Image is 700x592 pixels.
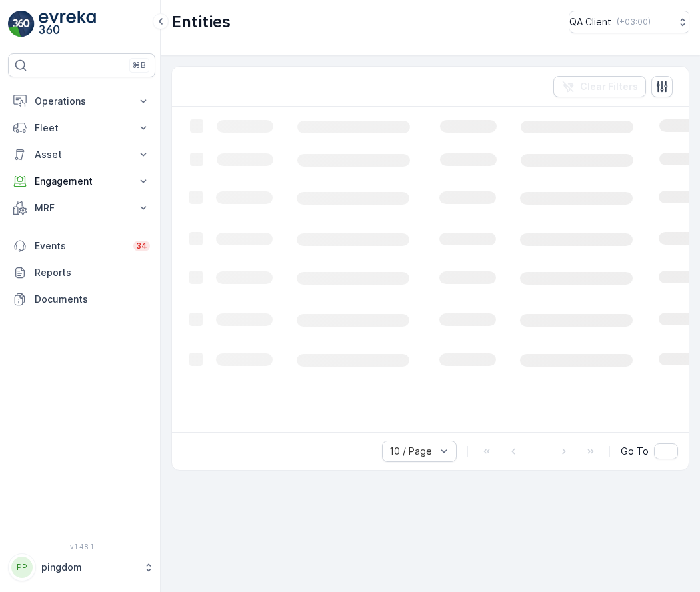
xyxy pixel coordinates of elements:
p: ( +03:00 ) [617,17,651,27]
p: Documents [35,293,150,306]
a: Documents [8,286,155,313]
button: MRF [8,195,155,221]
img: logo [8,11,35,37]
p: pingdom [41,561,137,574]
button: Engagement [8,168,155,195]
p: QA Client [569,15,611,29]
span: Go To [621,445,649,458]
p: Operations [35,95,129,108]
p: ⌘B [133,60,146,71]
img: logo_light-DOdMpM7g.png [39,11,96,37]
button: Fleet [8,115,155,141]
span: v 1.48.1 [8,543,155,551]
button: PPpingdom [8,553,155,581]
div: PP [11,557,33,578]
p: MRF [35,201,129,215]
p: Clear Filters [580,80,638,93]
p: Entities [171,11,231,33]
button: QA Client(+03:00) [569,11,689,33]
button: Asset [8,141,155,168]
a: Reports [8,259,155,286]
p: 34 [136,241,147,251]
p: Engagement [35,175,129,188]
p: Asset [35,148,129,161]
p: Events [35,239,125,253]
p: Fleet [35,121,129,135]
a: Events34 [8,233,155,259]
button: Operations [8,88,155,115]
p: Reports [35,266,150,279]
button: Clear Filters [553,76,646,97]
